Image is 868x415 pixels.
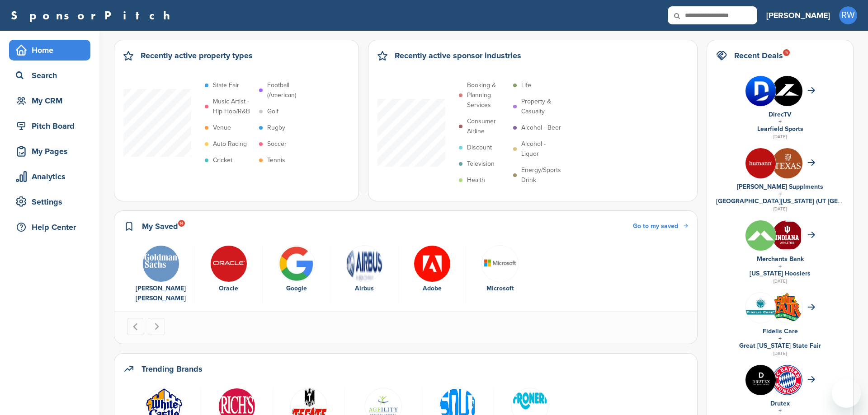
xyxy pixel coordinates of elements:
[132,284,190,303] div: [PERSON_NAME] [PERSON_NAME]
[772,76,802,106] img: Yitarkkj 400x400
[398,245,466,304] div: 5 of 6
[9,65,90,86] a: Search
[467,117,509,136] p: Consumer Airline
[213,80,239,90] p: State Fair
[737,183,823,191] a: [PERSON_NAME] Supplments
[278,245,315,282] img: Bwupxdxo 400x400
[716,133,844,141] div: [DATE]
[750,270,811,277] a: [US_STATE] Hoosiers
[267,284,325,294] div: Google
[745,293,776,323] img: Data
[213,123,231,133] p: Venue
[132,245,190,304] a: Goldman sachs logo [PERSON_NAME] [PERSON_NAME]
[14,194,90,210] div: Settings
[739,342,821,350] a: Great [US_STATE] State Fair
[716,205,844,213] div: [DATE]
[213,139,247,149] p: Auto Racing
[142,363,203,375] h2: Trending Brands
[195,245,263,304] div: 2 of 6
[467,175,485,185] p: Health
[745,220,776,251] img: Xco1jgka 400x400
[783,49,790,56] div: 5
[414,245,451,282] img: Adobe logo
[521,139,563,159] p: Alcohol - Liquor
[778,190,782,198] a: +
[778,407,782,415] a: +
[267,123,285,133] p: Rugby
[210,245,247,282] img: Data
[199,245,258,294] a: Data Oracle
[213,97,255,117] p: Music Artist - Hip Hop/R&B
[745,76,776,106] img: 0c2wmxyy 400x400
[763,327,798,335] a: Fidelis Care
[14,219,90,235] div: Help Center
[772,365,802,395] img: Open uri20141112 64162 1l1jknv?1415809301
[772,220,802,251] img: W dv5gwi 400x400
[772,148,802,178] img: Unnamed
[178,220,185,227] div: 14
[769,111,792,118] a: DirecTV
[141,49,253,62] h2: Recently active property types
[9,90,90,111] a: My CRM
[9,116,90,136] a: Pitch Board
[213,155,232,165] p: Cricket
[716,277,844,285] div: [DATE]
[330,245,398,304] div: 4 of 6
[466,245,534,304] div: 6 of 6
[142,220,178,233] h2: My Saved
[467,143,492,153] p: Discount
[11,9,176,21] a: SponsorPitch
[766,9,830,22] h3: [PERSON_NAME]
[778,335,782,342] a: +
[127,245,195,304] div: 1 of 6
[395,49,521,62] h2: Recently active sponsor industries
[14,118,90,134] div: Pitch Board
[734,49,783,62] h2: Recent Deals
[267,107,278,117] p: Golf
[471,245,529,294] a: Open uri20141112 50798 1opp7tv Microsoft
[263,245,330,304] div: 3 of 6
[403,284,461,294] div: Adobe
[766,5,830,25] a: [PERSON_NAME]
[9,141,90,162] a: My Pages
[14,168,90,185] div: Analytics
[832,379,861,408] iframe: Button to launch messaging window
[9,217,90,238] a: Help Center
[757,255,804,263] a: Merchants Bank
[9,166,90,187] a: Analytics
[716,350,844,358] div: [DATE]
[148,318,165,335] button: Next slide
[14,93,90,109] div: My CRM
[14,42,90,58] div: Home
[335,245,393,294] a: Open uri20141112 50798 1ek9zvo Airbus
[467,159,495,169] p: Television
[757,125,803,133] a: Learfield Sports
[14,67,90,84] div: Search
[267,245,325,294] a: Bwupxdxo 400x400 Google
[633,221,688,231] a: Go to my saved
[481,245,519,282] img: Open uri20141112 50798 1opp7tv
[471,284,529,294] div: Microsoft
[778,118,782,126] a: +
[521,97,563,117] p: Property & Casualty
[778,262,782,270] a: +
[199,284,258,294] div: Oracle
[267,155,285,165] p: Tennis
[521,165,563,185] p: Energy/Sports Drink
[403,245,461,294] a: Adobe logo Adobe
[839,6,857,24] span: RW
[633,222,678,230] span: Go to my saved
[745,365,776,395] img: Images (4)
[467,80,509,110] p: Booking & Planning Services
[127,318,144,335] button: Go to last slide
[267,139,287,149] p: Soccer
[745,148,776,178] img: Xl cslqk 400x400
[335,284,393,294] div: Airbus
[142,245,179,282] img: Goldman sachs logo
[346,245,383,282] img: Open uri20141112 50798 1ek9zvo
[770,400,790,407] a: Drutex
[772,293,802,322] img: Download
[9,40,90,61] a: Home
[521,80,531,90] p: Life
[267,80,309,100] p: Football (American)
